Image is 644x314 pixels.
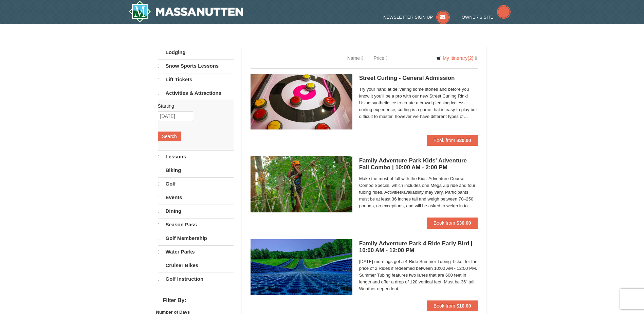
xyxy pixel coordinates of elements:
strong: $10.00 [457,303,471,309]
button: Search [158,132,181,141]
span: Try your hand at delivering some stones and before you know it you’ll be a pro with our new Stree... [359,86,478,120]
h5: Family Adventure Park Kids' Adventure Fall Combo | 10:00 AM - 2:00 PM [359,157,478,171]
strong: $30.00 [457,220,471,226]
a: Golf Membership [158,232,234,245]
span: Make the most of fall with the Kids' Adventure Course Combo Special, which includes one Mega Zip ... [359,175,478,209]
h5: Family Adventure Park 4 Ride Early Bird | 10:00 AM - 12:00 PM [359,240,478,254]
a: Owner's Site [462,15,511,20]
a: My Itinerary(2) [432,53,481,63]
span: Book from [434,220,455,226]
a: Water Parks [158,245,234,258]
a: Lessons [158,150,234,163]
a: Activities & Attractions [158,87,234,100]
a: Golf Instruction [158,273,234,285]
img: 6619925-18-3c99bf8f.jpg [251,239,352,295]
a: Lodging [158,46,234,59]
strong: $30.00 [457,138,471,143]
span: Book from [434,138,455,143]
span: Book from [434,303,455,309]
a: Snow Sports Lessons [158,59,234,72]
span: [DATE] mornings get a 4-Ride Summer Tubing Ticket for the price of 2 Rides if redeemed between 10... [359,258,478,292]
img: Massanutten Resort Logo [129,1,243,22]
a: Season Pass [158,218,234,231]
img: 15390471-88-44377514.jpg [251,74,352,129]
a: Dining [158,205,234,217]
button: Book from $30.00 [427,135,478,146]
a: Cruiser Bikes [158,259,234,272]
span: Owner's Site [462,15,494,20]
span: (2) [467,55,473,61]
a: Price [368,51,393,65]
a: Lift Tickets [158,73,234,86]
a: Golf [158,177,234,190]
label: Starting [158,103,228,109]
h5: Street Curling - General Admission [359,75,478,82]
img: 6619925-37-774baaa7.jpg [251,156,352,212]
a: Biking [158,164,234,177]
span: Newsletter Sign Up [383,15,433,20]
h4: Filter By: [158,297,234,304]
button: Book from $10.00 [427,300,478,311]
a: Newsletter Sign Up [383,15,450,20]
a: Massanutten Resort [129,1,243,22]
button: Book from $30.00 [427,217,478,228]
a: Events [158,191,234,204]
a: Name [342,51,368,65]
